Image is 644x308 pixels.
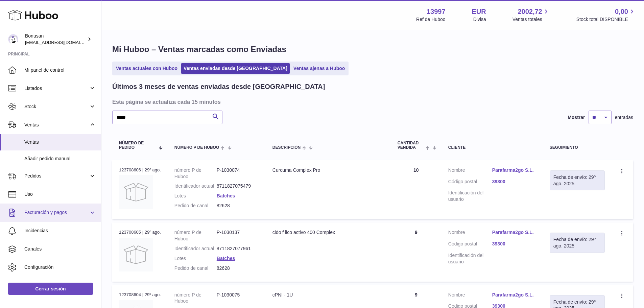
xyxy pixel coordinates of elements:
a: 0,00 Stock total DISPONIBLE [576,7,636,23]
dd: P-1030137 [217,229,259,242]
td: 9 [391,222,442,281]
span: Incidencias [24,228,96,234]
a: Ventas enviadas desde [GEOGRAPHIC_DATA] [181,63,290,74]
dd: P-1030074 [217,167,259,180]
strong: 13997 [427,7,446,16]
dd: 8711827077961 [217,245,259,252]
a: Parafarma2go S.L. [492,167,536,173]
img: no-photo.jpg [119,175,153,209]
a: Batches [217,256,235,261]
div: Curcuma Complex Pro [272,167,384,173]
div: Seguimiento [550,145,605,150]
span: Ventas totales [512,16,550,23]
dt: Identificación del usuario [448,252,492,265]
div: 123708605 | 29º ago. [119,229,161,235]
dd: 8711827075479 [217,183,259,189]
img: internalAdmin-13997@internal.huboo.com [8,34,18,44]
a: 39300 [492,179,536,185]
label: Mostrar [568,114,585,121]
div: 123708604 | 29º ago. [119,292,161,298]
div: Divisa [473,16,486,23]
span: Facturación y pagos [24,209,89,216]
span: Uso [24,191,96,197]
h1: Mi Huboo – Ventas marcadas como Enviadas [112,44,633,55]
span: Ventas [24,139,96,145]
span: Configuración [24,264,96,270]
div: cido f lico activo 400 Complex [272,229,384,236]
div: Cliente [448,145,536,150]
span: 2002,72 [518,7,542,16]
dd: 82628 [217,265,259,271]
span: [EMAIL_ADDRESS][DOMAIN_NAME] [25,40,99,45]
h2: Últimos 3 meses de ventas enviadas desde [GEOGRAPHIC_DATA] [112,82,325,91]
span: Añadir pedido manual [24,156,96,162]
td: 10 [391,160,442,219]
span: Descripción [272,145,301,150]
dd: 82628 [217,203,259,209]
a: Ventas ajenas a Huboo [291,63,348,74]
div: 123708606 | 29º ago. [119,167,161,173]
dt: Lotes [174,255,217,262]
div: Fecha de envío: 29º ago. 2025 [553,236,601,249]
span: entradas [615,114,633,121]
a: Ventas actuales con Huboo [114,63,180,74]
dt: Identificador actual [174,245,217,252]
div: Fecha de envío: 29º ago. 2025 [553,174,601,187]
dt: Identificador actual [174,183,217,189]
a: 2002,72 Ventas totales [512,7,550,23]
a: Parafarma2go S.L. [492,292,536,298]
span: Canales [24,246,96,252]
dt: Identificación del usuario [448,190,492,203]
dt: número P de Huboo [174,292,217,305]
dt: Nombre [448,167,492,175]
dd: P-1030075 [217,292,259,305]
strong: EUR [472,7,486,16]
span: 0,00 [615,7,628,16]
span: Ventas [24,122,89,128]
div: cPNI - 1U [272,292,384,298]
dt: Nombre [448,229,492,237]
div: Ref de Huboo [416,16,445,23]
dt: Código postal [448,179,492,187]
dt: número P de Huboo [174,167,217,180]
span: Pedidos [24,173,89,179]
dt: Nombre [448,292,492,300]
dt: Código postal [448,241,492,249]
a: Parafarma2go S.L. [492,229,536,236]
span: Número de pedido [119,141,155,150]
div: Bonusan [25,33,86,46]
a: Batches [217,193,235,198]
dt: Pedido de canal [174,265,217,271]
a: Cerrar sesión [8,283,93,295]
a: 39300 [492,241,536,247]
dt: Lotes [174,193,217,199]
span: Cantidad vendida [398,141,424,150]
dt: Pedido de canal [174,203,217,209]
span: número P de Huboo [174,145,219,150]
span: Stock total DISPONIBLE [576,16,636,23]
h3: Esta página se actualiza cada 15 minutos [112,98,631,105]
span: Stock [24,103,89,110]
span: Listados [24,85,89,92]
img: no-photo.jpg [119,238,153,271]
dt: número P de Huboo [174,229,217,242]
span: Mi panel de control [24,67,96,73]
